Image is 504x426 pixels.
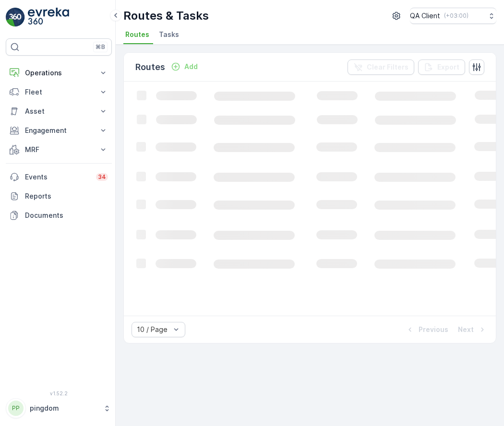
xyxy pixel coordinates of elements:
a: Documents [6,206,112,225]
p: Asset [25,106,93,116]
p: Add [184,62,198,71]
p: Next [458,325,474,334]
button: Add [167,61,202,72]
p: Routes & Tasks [123,8,209,24]
p: Clear Filters [367,62,408,72]
p: Previous [419,325,448,334]
p: pingdom [30,403,98,413]
button: Previous [404,324,449,335]
button: Clear Filters [348,59,414,75]
p: 34 [98,173,106,181]
p: Engagement [25,126,93,135]
p: Export [437,62,459,72]
p: QA Client [410,11,440,21]
button: Export [418,59,465,75]
button: PPpingdom [6,398,112,418]
p: ( +03:00 ) [444,12,468,20]
p: MRF [25,145,93,154]
p: Routes [135,60,165,74]
p: Events [25,172,90,182]
p: Fleet [25,87,93,97]
span: Tasks [159,30,179,39]
p: Operations [25,68,93,78]
p: Reports [25,191,108,201]
span: Routes [125,30,149,39]
a: Reports [6,187,112,206]
button: Fleet [6,83,112,102]
button: Next [457,324,488,335]
button: MRF [6,140,112,159]
span: v 1.52.2 [6,390,112,396]
img: logo [6,8,25,27]
button: Asset [6,102,112,121]
button: QA Client(+03:00) [410,8,496,24]
button: Operations [6,63,112,83]
p: ⌘B [96,43,105,51]
button: Engagement [6,121,112,140]
p: Documents [25,211,108,220]
a: Events34 [6,167,112,187]
img: logo_light-DOdMpM7g.png [28,8,69,27]
div: PP [8,401,24,416]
